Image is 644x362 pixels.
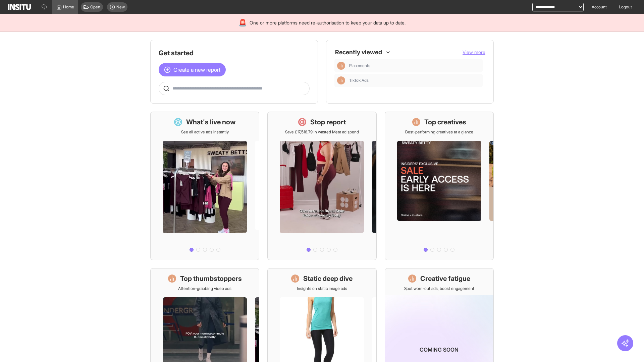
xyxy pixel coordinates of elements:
span: Create a new report [173,66,220,74]
h1: Get started [159,48,310,58]
span: Placements [349,63,480,68]
span: Open [90,4,100,10]
img: Logo [8,4,31,10]
a: What's live nowSee all active ads instantly [150,112,259,260]
h1: Static deep dive [303,274,353,283]
p: Attention-grabbing video ads [178,286,231,291]
h1: Stop report [310,117,346,127]
h1: What's live now [186,117,236,127]
p: Save £17,516.79 in wasted Meta ad spend [285,129,359,135]
span: View more [463,49,485,55]
h1: Top creatives [424,117,466,127]
button: View more [463,49,485,56]
span: TikTok Ads [349,78,369,83]
span: New [116,4,125,10]
div: Insights [337,62,345,70]
a: Top creativesBest-performing creatives at a glance [385,112,494,260]
p: Best-performing creatives at a glance [405,129,473,135]
p: See all active ads instantly [181,129,229,135]
div: 🚨 [238,18,247,27]
span: Placements [349,63,370,68]
span: TikTok Ads [349,78,480,83]
span: One or more platforms need re-authorisation to keep your data up to date. [250,19,406,26]
h1: Top thumbstoppers [180,274,242,283]
button: Create a new report [159,63,226,76]
div: Insights [337,76,345,84]
span: Home [63,4,74,10]
a: Stop reportSave £17,516.79 in wasted Meta ad spend [267,112,376,260]
p: Insights on static image ads [297,286,347,291]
